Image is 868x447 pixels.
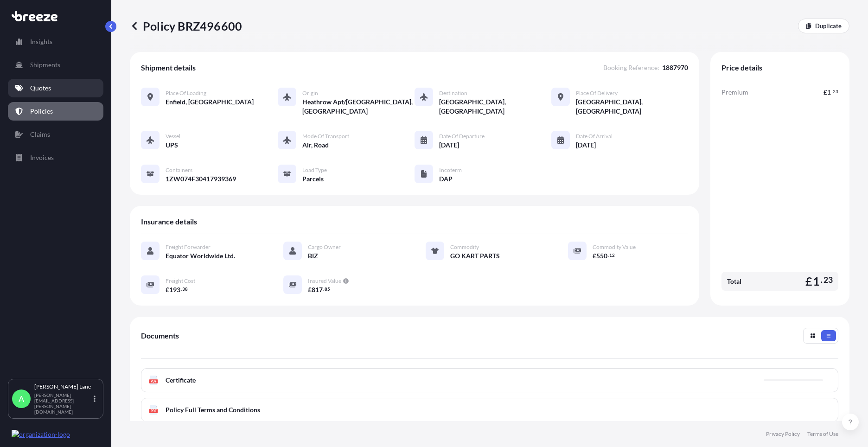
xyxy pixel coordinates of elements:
span: Policy Full Terms and Conditions [166,405,260,415]
span: 1 [813,275,820,287]
span: Place of Delivery [576,89,618,97]
span: Cargo Owner [308,243,341,251]
span: £ [166,287,169,293]
span: Heathrow Apt/[GEOGRAPHIC_DATA], [GEOGRAPHIC_DATA] [302,97,415,116]
span: Insurance details [141,217,197,226]
p: Shipments [30,60,60,70]
p: Quotes [30,83,51,93]
span: Equator Worldwide Ltd. [166,251,235,261]
span: Freight Forwarder [166,243,211,251]
text: PDF [151,409,157,413]
span: [DATE] [439,140,459,150]
span: Containers [166,166,192,174]
p: Insights [30,37,52,46]
span: Date of Departure [439,133,485,140]
span: £ [805,275,812,287]
a: Duplicate [798,19,849,33]
text: PDF [151,380,157,383]
a: Claims [8,125,103,144]
span: Air, Road [302,140,329,150]
span: 193 [169,287,180,293]
a: Terms of Use [807,430,838,438]
span: Premium [721,88,748,97]
p: Policies [30,107,53,116]
span: Parcels [302,174,324,184]
span: 23 [833,90,838,93]
span: Commodity Value [593,243,636,251]
span: Shipment details [141,63,196,72]
span: Commodity [450,243,479,251]
span: 1887970 [662,63,688,72]
p: Duplicate [815,21,842,31]
span: Load Type [302,166,327,174]
span: 1 [827,89,831,96]
span: [DATE] [576,140,596,150]
span: 85 [325,287,330,291]
span: Vessel [166,133,180,140]
a: Shipments [8,56,103,74]
span: Documents [141,331,179,340]
span: . [831,90,832,93]
span: Price details [721,63,762,72]
span: £ [308,287,312,293]
span: Place of Loading [166,89,206,97]
span: Certificate [166,376,196,385]
p: [PERSON_NAME][EMAIL_ADDRESS][PERSON_NAME][DOMAIN_NAME] [34,392,92,415]
span: . [608,254,609,257]
span: Freight Cost [166,277,195,285]
span: Enfield, [GEOGRAPHIC_DATA] [166,97,254,107]
span: Mode of Transport [302,133,349,140]
span: . [821,277,823,283]
span: Insured Value [308,277,341,285]
span: BIZ [308,251,318,261]
span: Date of Arrival [576,133,613,140]
span: Total [727,277,741,286]
span: 1ZW074F30417939369 [166,174,236,184]
span: 23 [823,277,833,283]
p: [PERSON_NAME] Lane [34,383,92,390]
p: Invoices [30,153,54,162]
span: A [19,394,24,403]
img: organization-logo [12,430,70,439]
a: Policies [8,102,103,121]
span: DAP [439,174,453,184]
span: Booking Reference : [603,63,659,72]
span: UPS [166,140,178,150]
p: Claims [30,130,50,139]
a: Insights [8,32,103,51]
span: 550 [596,253,607,259]
p: Policy BRZ496600 [130,19,242,33]
span: . [323,287,324,291]
span: 38 [182,287,188,291]
span: Origin [302,89,318,97]
span: Destination [439,89,467,97]
span: 12 [609,254,615,257]
span: [GEOGRAPHIC_DATA], [GEOGRAPHIC_DATA] [576,97,688,116]
span: Incoterm [439,166,462,174]
span: £ [823,89,827,96]
a: PDFPolicy Full Terms and Conditions [141,398,838,422]
a: Quotes [8,79,103,97]
span: 817 [312,287,323,293]
span: GO KART PARTS [450,251,500,261]
a: Privacy Policy [766,430,800,438]
span: [GEOGRAPHIC_DATA], [GEOGRAPHIC_DATA] [439,97,551,116]
span: £ [593,253,596,259]
span: . [181,287,182,291]
a: Invoices [8,148,103,167]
